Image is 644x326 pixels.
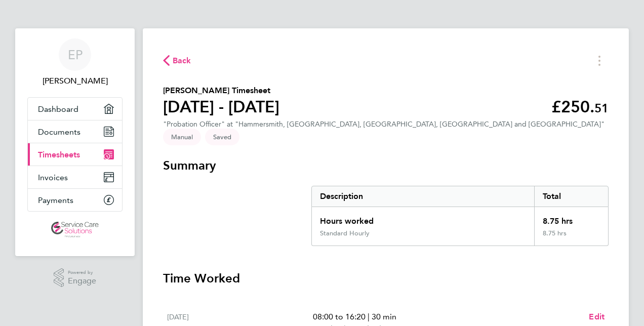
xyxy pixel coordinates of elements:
span: Timesheets [38,150,80,159]
h3: Summary [163,157,609,174]
a: EP[PERSON_NAME] [27,38,123,87]
div: "Probation Officer" at "Hammersmith, [GEOGRAPHIC_DATA], [GEOGRAPHIC_DATA], [GEOGRAPHIC_DATA] and ... [163,120,605,129]
div: Total [534,186,608,207]
div: 8.75 hrs [534,207,608,229]
img: servicecare-logo-retina.png [51,222,99,238]
div: Hours worked [312,207,534,229]
span: This timesheet is Saved. [205,129,239,145]
a: Timesheets [28,143,122,166]
a: Powered byEngage [54,268,97,288]
h3: Time Worked [163,270,609,287]
span: Invoices [38,173,68,182]
span: 51 [594,101,609,115]
span: Payments [38,195,73,205]
a: Go to home page [27,222,123,238]
span: 30 min [372,312,396,321]
div: Description [312,186,534,207]
a: Payments [28,189,122,211]
a: Invoices [28,166,122,188]
div: 8.75 hrs [534,229,608,246]
a: Dashboard [28,98,122,120]
h2: [PERSON_NAME] Timesheet [163,85,279,97]
div: Standard Hourly [320,229,370,237]
a: Edit [589,311,605,323]
span: | [368,312,370,321]
span: This timesheet was manually created. [163,129,201,145]
nav: Main navigation [15,28,135,256]
span: Emma-Jane Purnell [27,75,123,87]
span: Engage [68,277,96,286]
button: Timesheets Menu [590,53,609,68]
span: Back [173,55,191,67]
span: EP [68,48,83,61]
span: Documents [38,127,80,137]
app-decimal: £250. [551,97,609,116]
div: Summary [311,186,609,246]
h1: [DATE] - [DATE] [163,97,279,117]
span: Dashboard [38,104,78,114]
span: 08:00 to 16:20 [313,312,366,321]
a: Documents [28,120,122,143]
span: Powered by [68,268,96,277]
span: Edit [589,312,605,321]
button: Back [163,54,191,67]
